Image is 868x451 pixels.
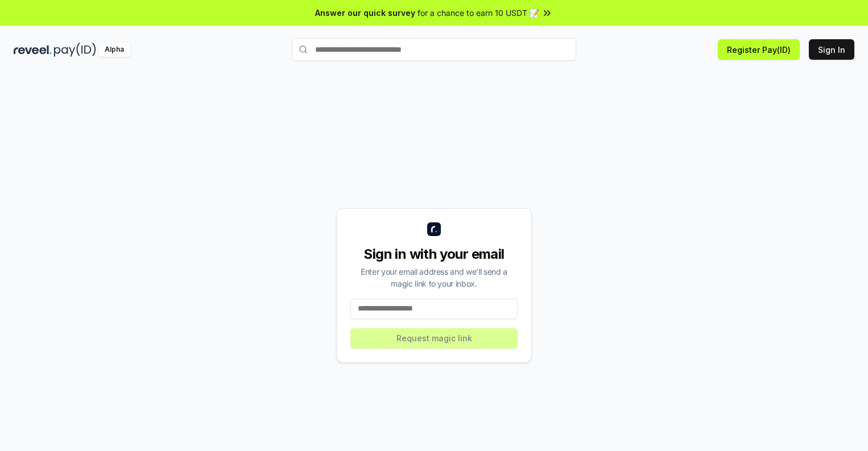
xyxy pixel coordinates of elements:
span: Answer our quick survey [315,7,415,19]
div: Enter your email address and we’ll send a magic link to your inbox. [350,266,518,289]
button: Register Pay(ID) [718,39,800,60]
span: for a chance to earn 10 USDT 📝 [418,7,539,19]
div: Sign in with your email [350,245,518,263]
div: Alpha [98,43,130,57]
img: pay_id [54,43,96,57]
img: logo_small [427,222,441,236]
button: Sign In [809,39,854,60]
img: reveel_dark [14,43,52,57]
